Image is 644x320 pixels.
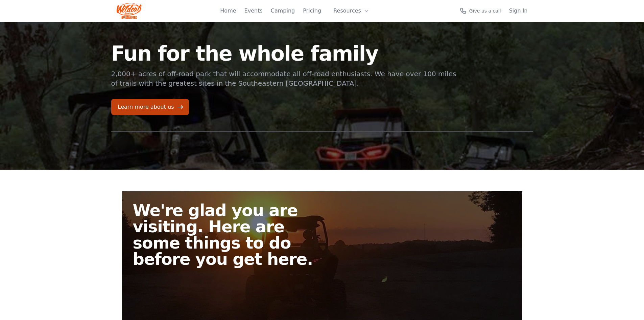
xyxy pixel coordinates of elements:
a: Learn more about us [111,99,189,115]
h1: Fun for the whole family [111,43,457,64]
p: 2,000+ acres of off-road park that will accommodate all off-road enthusiasts. We have over 100 mi... [111,69,457,88]
h2: We're glad you are visiting. Here are some things to do before you get here. [133,202,328,267]
span: Give us a call [469,7,501,14]
a: Sign In [509,7,528,15]
img: Wildcat Logo [117,3,142,19]
a: Home [220,7,236,15]
button: Resources [329,4,373,18]
a: Events [244,7,263,15]
a: Pricing [303,7,321,15]
a: Give us a call [460,7,501,14]
a: Camping [271,7,295,15]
